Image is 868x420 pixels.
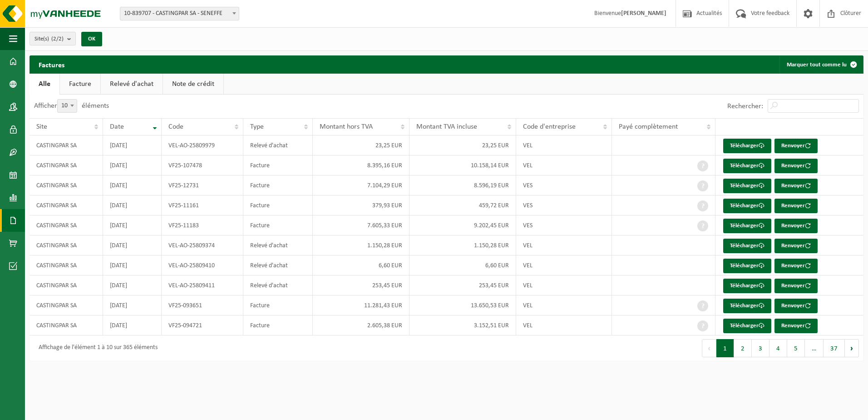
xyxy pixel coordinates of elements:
td: Facture [243,295,312,315]
td: CASTINGPAR SA [30,195,103,215]
a: Télécharger [723,199,771,213]
td: CASTINGPAR SA [30,215,103,235]
button: 4 [769,339,787,357]
td: VEL [516,135,612,155]
button: Renvoyer [774,299,818,313]
span: … [805,339,824,357]
span: Site(s) [35,32,64,46]
td: [DATE] [103,155,162,175]
td: VEL [516,315,612,335]
td: CASTINGPAR SA [30,135,103,155]
td: 23,25 EUR [313,135,409,155]
button: 37 [824,339,845,357]
td: CASTINGPAR SA [30,255,103,275]
td: 2.605,38 EUR [313,315,409,335]
td: Facture [243,155,312,175]
span: Payé complètement [619,123,678,130]
button: Renvoyer [774,259,818,273]
td: [DATE] [103,275,162,295]
label: Afficher éléments [34,102,109,110]
button: 3 [752,339,769,357]
td: VEL-AO-25809410 [162,255,243,275]
td: [DATE] [103,195,162,215]
td: VF25-107478 [162,155,243,175]
td: VEL [516,295,612,315]
td: VEL [516,255,612,275]
span: 10 [58,100,77,112]
span: Site [36,123,47,130]
button: Renvoyer [774,179,818,193]
span: Code d'entreprise [523,123,576,130]
td: 459,72 EUR [409,195,517,215]
td: 6,60 EUR [313,255,409,275]
td: Relevé d'achat [243,255,312,275]
strong: [PERSON_NAME] [621,10,666,17]
td: CASTINGPAR SA [30,275,103,295]
a: Télécharger [723,319,771,333]
td: VES [516,195,612,215]
td: VEL-AO-25809374 [162,235,243,255]
td: 8.596,19 EUR [409,175,517,195]
button: Previous [702,339,716,357]
td: 13.650,53 EUR [409,295,517,315]
td: 1.150,28 EUR [409,235,517,255]
td: 9.202,45 EUR [409,215,517,235]
button: Renvoyer [774,279,818,293]
button: Site(s)(2/2) [30,32,76,45]
td: 8.395,16 EUR [313,155,409,175]
td: [DATE] [103,175,162,195]
td: [DATE] [103,255,162,275]
td: VF25-11183 [162,215,243,235]
span: Montant TVA incluse [416,123,477,130]
td: [DATE] [103,235,162,255]
td: CASTINGPAR SA [30,235,103,255]
a: Télécharger [723,179,771,193]
a: Télécharger [723,279,771,293]
a: Télécharger [723,139,771,153]
td: Relevé d'achat [243,135,312,155]
td: VES [516,175,612,195]
td: VEL-AO-25809411 [162,275,243,295]
a: Télécharger [723,299,771,313]
td: 7.605,33 EUR [313,215,409,235]
td: VF25-093651 [162,295,243,315]
td: VES [516,215,612,235]
button: Renvoyer [774,159,818,173]
span: 10-839707 - CASTINGPAR SA - SENEFFE [120,7,239,20]
div: Affichage de l'élément 1 à 10 sur 365 éléments [34,340,158,356]
button: Renvoyer [774,219,818,233]
td: 10.158,14 EUR [409,155,517,175]
button: Next [845,339,859,357]
td: CASTINGPAR SA [30,155,103,175]
td: [DATE] [103,215,162,235]
label: Rechercher: [727,103,763,110]
button: Renvoyer [774,239,818,253]
td: Facture [243,195,312,215]
td: Relevé d'achat [243,275,312,295]
button: Renvoyer [774,319,818,333]
span: Date [110,123,124,130]
button: Renvoyer [774,139,818,153]
button: 1 [716,339,734,357]
td: CASTINGPAR SA [30,315,103,335]
a: Alle [30,74,59,95]
a: Facture [60,74,100,95]
button: 2 [734,339,752,357]
td: 253,45 EUR [409,275,517,295]
td: VF25-11161 [162,195,243,215]
td: Facture [243,215,312,235]
span: 10 [57,99,77,113]
td: VEL [516,235,612,255]
button: 5 [787,339,805,357]
td: 1.150,28 EUR [313,235,409,255]
a: Télécharger [723,159,771,173]
button: Marquer tout comme lu [779,55,863,74]
td: CASTINGPAR SA [30,295,103,315]
td: VF25-12731 [162,175,243,195]
td: 7.104,29 EUR [313,175,409,195]
td: Facture [243,315,312,335]
td: VF25-094721 [162,315,243,335]
button: OK [81,32,102,46]
td: 23,25 EUR [409,135,517,155]
td: 6,60 EUR [409,255,517,275]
